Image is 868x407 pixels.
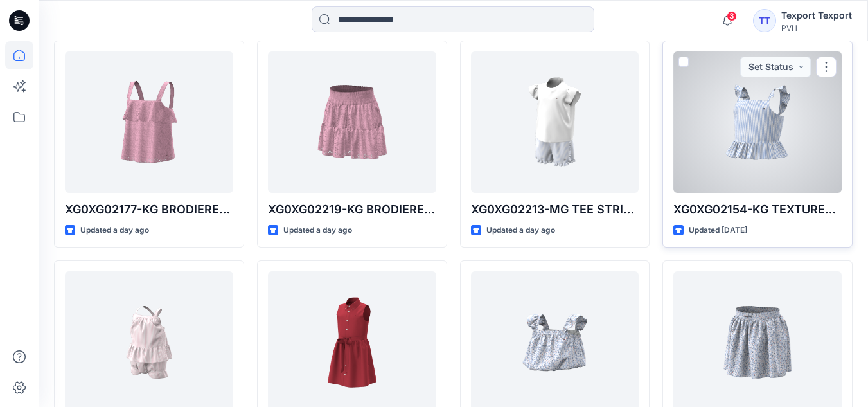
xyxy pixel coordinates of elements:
[80,224,149,237] p: Updated a day ago
[753,9,776,32] div: TT
[781,8,852,23] div: Texport Texport
[283,224,352,237] p: Updated a day ago
[727,11,737,21] span: 3
[673,51,842,193] a: XG0XG02154-KG TEXTURED COTTON TOP SLVLS-V01
[673,201,842,219] p: XG0XG02154-KG TEXTURED COTTON TOP SLVLS-V01
[486,224,555,237] p: Updated a day ago
[471,51,639,193] a: XG0XG02213-MG TEE STRIPE SHORT SET-V01
[65,201,233,219] p: XG0XG02177-KG BRODIERE TOP-V01
[268,51,436,193] a: XG0XG02219-KG BRODIERE SKIRT-V01
[781,23,852,33] div: PVH
[268,201,436,219] p: XG0XG02219-KG BRODIERE SKIRT-V01
[689,224,747,237] p: Updated [DATE]
[65,51,233,193] a: XG0XG02177-KG BRODIERE TOP-V01
[471,201,639,219] p: XG0XG02213-MG TEE STRIPE SHORT SET-V01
